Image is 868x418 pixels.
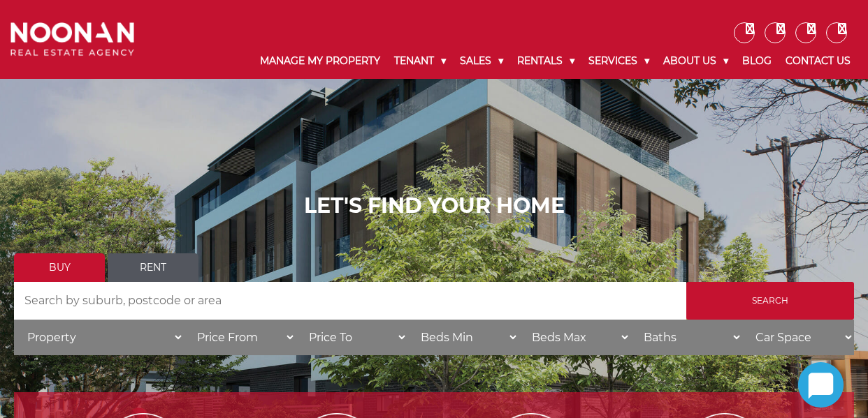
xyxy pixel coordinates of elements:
[14,253,105,282] a: Buy
[510,43,581,79] a: Rentals
[108,253,198,282] a: Rent
[387,43,453,79] a: Tenant
[686,282,854,320] input: Search
[14,282,686,320] input: Search by suburb, postcode or area
[453,43,510,79] a: Sales
[779,43,858,79] a: Contact Us
[735,43,779,79] a: Blog
[14,193,854,218] h1: LET'S FIND YOUR HOME
[10,22,134,57] img: Noonan Real Estate Agency
[253,43,387,79] a: Manage My Property
[581,43,656,79] a: Services
[656,43,735,79] a: About Us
